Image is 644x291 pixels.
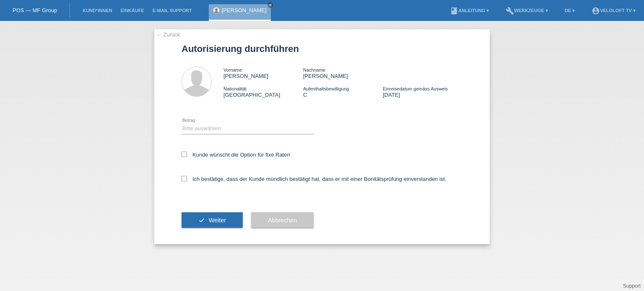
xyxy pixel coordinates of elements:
[223,86,247,91] span: Nationalität
[182,212,243,228] button: check Weiter
[13,7,57,13] a: POS — MF Group
[268,3,273,7] i: close
[303,67,383,79] div: [PERSON_NAME]
[223,67,242,72] span: Vorname
[182,44,462,54] h1: Autorisierung durchführen
[198,217,205,224] i: check
[450,7,458,15] i: book
[223,85,303,98] div: [GEOGRAPHIC_DATA]
[267,2,273,8] a: close
[182,152,290,158] label: Kunde wünscht die Option für fixe Raten
[623,283,641,289] a: Support
[303,85,383,98] div: C
[383,86,448,91] span: Einreisedatum gemäss Ausweis
[223,67,303,79] div: [PERSON_NAME]
[251,212,314,228] button: Abbrechen
[148,8,196,13] a: E-Mail Support
[506,7,514,15] i: build
[209,217,226,224] span: Weiter
[78,8,116,13] a: Kund*innen
[303,67,325,72] span: Nachname
[268,217,297,224] span: Abbrechen
[592,7,600,15] i: account_circle
[587,8,640,13] a: account_circleVeloLoft TV ▾
[501,8,552,13] a: buildWerkzeuge ▾
[182,176,447,182] label: Ich bestätige, dass der Kunde mündlich bestätigt hat, dass er mit einer Bonitätsprüfung einversta...
[156,31,180,38] a: ← Zurück
[446,8,493,13] a: bookAnleitung ▾
[383,85,462,98] div: [DATE]
[561,8,579,13] a: DE ▾
[303,86,349,91] span: Aufenthaltsbewilligung
[222,7,267,13] a: [PERSON_NAME]
[116,8,148,13] a: Einkäufe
